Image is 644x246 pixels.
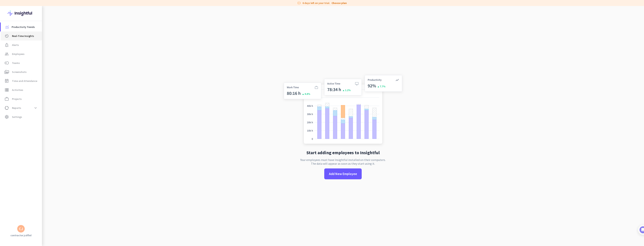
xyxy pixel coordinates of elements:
[5,25,9,29] img: menu-item
[4,106,9,110] i: data_usage
[12,61,20,65] span: Teams
[32,105,39,111] button: expand_more
[4,79,9,83] i: event_note
[12,106,21,110] span: Reports
[324,168,362,179] button: Add New Employee
[1,58,42,67] a: tollTeams
[1,94,42,103] a: work_outlineProjects
[297,1,301,5] i: label
[4,115,9,119] i: settings
[1,40,42,49] a: notification_importantAlerts
[4,61,9,65] i: toll
[12,97,22,101] span: Projects
[300,158,386,165] p: Your employees must have Insightful installed on their computers. The data will appear as soon as...
[281,73,405,147] img: no-search-results
[1,49,42,58] a: groupEmployees
[12,70,27,74] span: Screenshots
[12,115,22,119] span: Settings
[4,43,9,47] i: notification_important
[12,79,37,83] span: Time and Attendance
[4,88,9,92] i: storage
[7,6,35,21] img: Insightful logo
[329,171,357,176] span: Add New Employee
[4,97,9,101] i: work_outline
[1,67,42,76] a: perm_mediaScreenshots
[19,227,23,231] div: CJ
[1,76,42,85] a: event_noteTime and Attendance
[12,43,19,47] span: Alerts
[1,22,42,31] a: menu-itemProductivity Trends
[1,31,42,40] a: av_timerReal-Time Insights
[332,1,347,5] a: Choose plan
[12,25,35,29] span: Productivity Trends
[12,52,25,56] span: Employees
[4,70,9,74] i: perm_media
[4,34,9,38] i: av_timer
[12,88,23,92] span: Activities
[12,34,34,38] span: Real-Time Insights
[306,150,380,155] h2: Start adding employees to Insightful
[1,85,42,94] a: storageActivities
[1,112,42,121] a: settingsSettings
[1,103,42,112] a: data_usageReportsexpand_more
[4,52,9,56] i: group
